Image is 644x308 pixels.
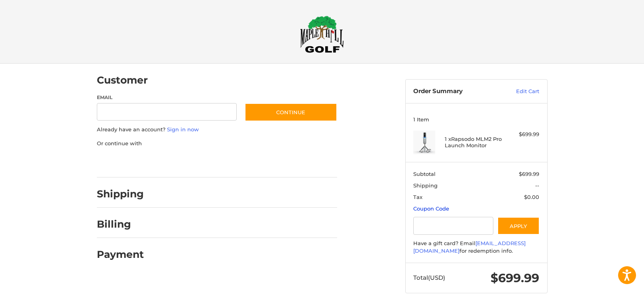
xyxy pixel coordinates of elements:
span: Total (USD) [413,274,445,281]
button: Apply [497,217,540,235]
p: Already have an account? [97,126,337,134]
span: Tax [413,194,422,200]
div: $699.99 [508,131,539,138]
iframe: PayPal-paylater [162,155,222,170]
h2: Payment [97,248,144,261]
a: Coupon Code [413,205,449,212]
h2: Customer [97,74,148,86]
span: -- [535,182,539,189]
h2: Billing [97,218,143,230]
span: $699.99 [519,171,539,177]
h4: 1 x Rapsodo MLM2 Pro Launch Monitor [445,136,506,149]
iframe: PayPal-venmo [229,155,289,170]
img: Maple Hill Golf [300,16,344,53]
p: Or continue with [97,140,337,148]
a: Sign in now [167,126,199,133]
h2: Shipping [97,188,144,200]
input: Gift Certificate or Coupon Code [413,217,493,235]
span: Subtotal [413,171,436,177]
a: Edit Cart [499,88,539,96]
label: Email [97,94,237,101]
button: Continue [245,103,337,121]
div: Have a gift card? Email for redemption info. [413,240,539,255]
h3: 1 Item [413,116,539,123]
span: $699.99 [491,271,539,285]
h3: Order Summary [413,88,499,96]
iframe: PayPal-paypal [94,155,154,170]
span: $0.00 [524,194,539,200]
span: Shipping [413,182,438,189]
